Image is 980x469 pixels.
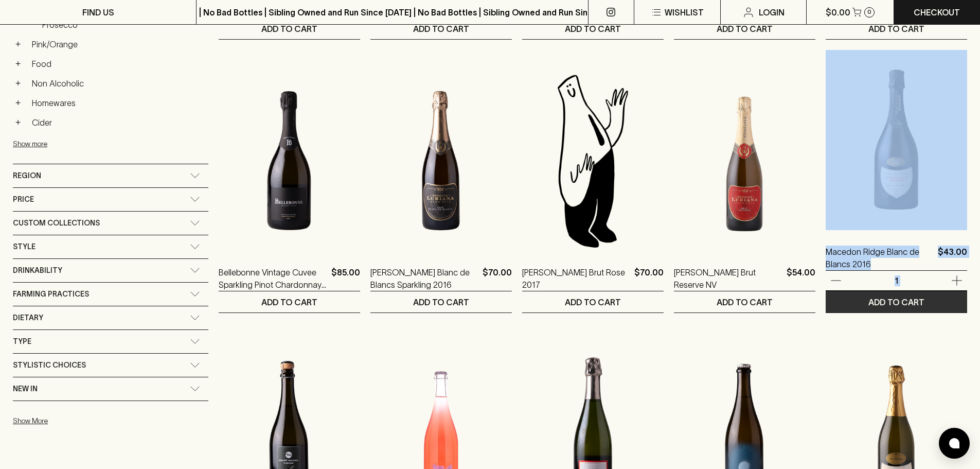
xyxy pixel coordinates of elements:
p: 1 [884,275,908,286]
div: Drinkability [13,259,208,282]
a: Non Alcoholic [27,75,208,92]
a: Macedon Ridge Blanc de Blancs 2016 [826,246,934,270]
span: Custom Collections [13,217,100,230]
a: Food [27,55,208,73]
button: ADD TO CART [219,291,360,312]
span: Type [13,335,31,348]
button: ADD TO CART [826,291,967,312]
button: Show more [13,133,148,154]
p: $54.00 [787,266,815,291]
span: Style [13,240,35,253]
a: [PERSON_NAME] Brut Reserve NV [674,266,782,291]
p: $70.00 [634,266,664,291]
button: + [13,78,23,89]
img: bubble-icon [949,438,959,448]
div: Type [13,330,208,353]
button: ADD TO CART [370,291,512,312]
button: ADD TO CART [826,18,967,39]
p: 0 [867,9,871,15]
div: New In [13,377,208,401]
p: Checkout [914,6,960,19]
p: ADD TO CART [868,296,924,308]
span: Drinkability [13,264,62,277]
a: [PERSON_NAME] Blanc de Blancs Sparkling 2016 [370,266,478,291]
button: + [13,39,23,49]
span: Price [13,193,34,206]
p: $0.00 [826,6,850,19]
button: ADD TO CART [522,291,664,312]
div: Dietary [13,306,208,329]
p: FIND US [82,6,114,19]
button: ADD TO CART [674,291,815,312]
a: Bellebonne Vintage Cuvee Sparkling Pinot Chardonnay 2021 [219,266,327,291]
div: Price [13,188,208,211]
img: Bellebonne Vintage Cuvee Sparkling Pinot Chardonnay 2021 [219,71,360,251]
button: + [13,117,23,128]
p: Wishlist [665,6,704,19]
button: ADD TO CART [674,18,815,39]
div: Farming Practices [13,283,208,306]
button: ADD TO CART [370,18,512,39]
div: Stylistic Choices [13,354,208,377]
p: ADD TO CART [717,296,773,308]
img: Stefano Lubiana Blanc de Blancs Sparkling 2016 [370,71,512,251]
p: Login [759,6,785,19]
p: ADD TO CART [565,23,621,35]
p: $70.00 [483,266,512,291]
span: New In [13,383,38,395]
button: + [13,98,23,108]
p: ADD TO CART [717,23,773,35]
span: Farming Practices [13,288,89,301]
div: Style [13,235,208,258]
p: ADD TO CART [413,296,469,308]
div: Region [13,164,208,187]
a: Cider [27,114,208,131]
p: $43.00 [938,246,967,270]
button: ADD TO CART [219,18,360,39]
span: Stylistic Choices [13,359,86,372]
p: ADD TO CART [413,23,469,35]
p: ADD TO CART [565,296,621,308]
img: Stefano Lubiana Brut Reserve NV [674,71,815,251]
p: $85.00 [331,266,360,291]
a: Pink/Orange [27,36,208,53]
button: ADD TO CART [522,18,664,39]
a: Homewares [27,94,208,112]
span: Dietary [13,311,43,324]
button: + [13,59,23,69]
div: Custom Collections [13,212,208,235]
p: ADD TO CART [261,296,317,308]
p: ADD TO CART [261,23,317,35]
p: ADD TO CART [868,23,924,35]
button: Show More [13,410,148,431]
img: Blackhearts & Sparrows Man [522,71,664,251]
img: Macedon Ridge Blanc de Blancs 2016 [826,50,967,230]
a: [PERSON_NAME] Brut Rose 2017 [522,266,630,291]
span: Region [13,169,41,182]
